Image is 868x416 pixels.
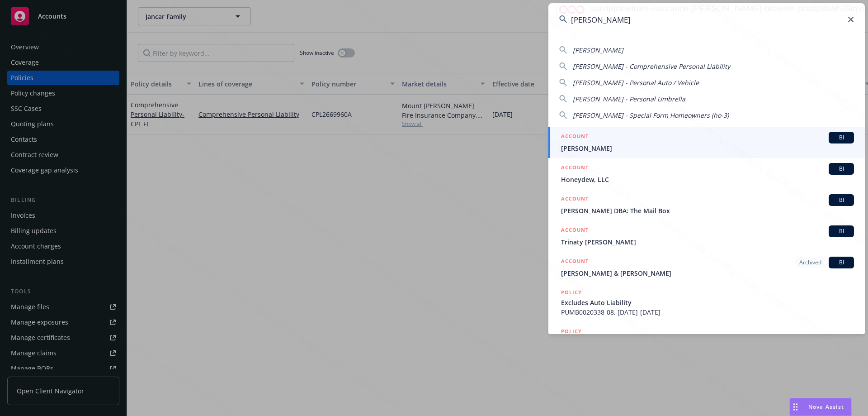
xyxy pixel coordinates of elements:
[561,132,589,143] h5: ACCOUNT
[789,398,852,416] button: Nova Assist
[561,143,854,153] span: [PERSON_NAME]
[790,398,801,416] div: Drag to move
[561,257,589,268] h5: ACCOUNT
[832,227,850,235] span: BI
[808,403,844,411] span: Nova Assist
[561,175,854,184] span: Honeydew, LLC
[561,206,854,215] span: [PERSON_NAME] DBA: The Mail Box
[548,3,865,36] input: Search...
[548,283,865,322] a: POLICYExcludes Auto LiabilityPUMB0020338-08, [DATE]-[DATE]
[548,322,865,361] a: POLICY
[573,78,699,87] span: [PERSON_NAME] - Personal Auto / Vehicle
[573,95,685,103] span: [PERSON_NAME] - Personal Umbrella
[799,258,821,267] span: Archived
[832,134,850,142] span: BI
[548,220,865,252] a: ACCOUNTBITrinaty [PERSON_NAME]
[548,189,865,220] a: ACCOUNTBI[PERSON_NAME] DBA: The Mail Box
[561,225,589,236] h5: ACCOUNT
[561,163,589,174] h5: ACCOUNT
[573,46,623,54] span: [PERSON_NAME]
[548,158,865,189] a: ACCOUNTBIHoneydew, LLC
[832,258,850,267] span: BI
[573,111,729,120] span: [PERSON_NAME] - Special Form Homeowners (ho-3)
[561,327,582,336] h5: POLICY
[561,194,589,205] h5: ACCOUNT
[832,196,850,204] span: BI
[832,165,850,173] span: BI
[561,288,582,297] h5: POLICY
[561,268,854,278] span: [PERSON_NAME] & [PERSON_NAME]
[548,127,865,158] a: ACCOUNTBI[PERSON_NAME]
[561,298,854,307] span: Excludes Auto Liability
[573,62,730,71] span: [PERSON_NAME] - Comprehensive Personal Liability
[561,307,854,317] span: PUMB0020338-08, [DATE]-[DATE]
[548,252,865,283] a: ACCOUNTArchivedBI[PERSON_NAME] & [PERSON_NAME]
[561,237,854,247] span: Trinaty [PERSON_NAME]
